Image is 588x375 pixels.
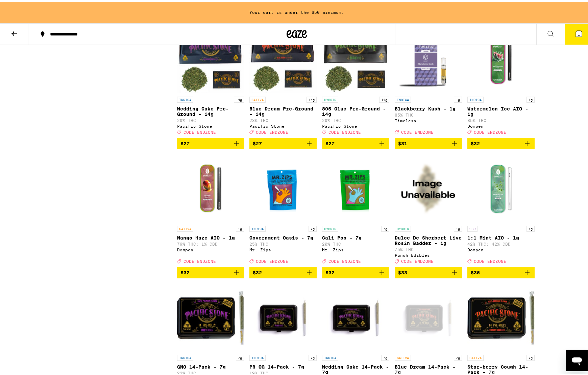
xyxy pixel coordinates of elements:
a: Open page for Dulce De Sherbert Live Rosin Badder - 1g from Punch Edibles [395,153,462,265]
span: CODE ENDZONE [256,128,288,133]
p: 85% THC [467,117,535,121]
p: Star-berry Cough 14-Pack - 7g [467,362,535,373]
span: CODE ENDZONE [183,128,216,133]
a: Open page for Government Oasis - 7g from Mr. Zips [249,153,317,265]
div: Mr. Zips [322,246,389,250]
span: CODE ENDZONE [328,128,361,133]
button: Add to bag [249,136,317,148]
p: 25% THC [249,240,317,245]
img: Pacific Stone - 805 Glue Pre-Ground - 14g [322,24,389,92]
span: $32 [471,139,480,145]
span: CODE ENDZONE [183,257,216,262]
span: $27 [325,139,335,145]
span: 1 [578,31,580,35]
img: Pacific Stone - Wedding Cake 14-Pack - 7g [322,282,389,350]
span: $32 [180,268,190,274]
div: Dompen [177,246,244,250]
p: 7g [309,353,317,359]
a: Open page for Wedding Cake Pre-Ground - 14g from Pacific Stone [177,24,244,136]
p: Wedding Cake Pre-Ground - 14g [177,104,244,115]
span: $27 [253,139,262,145]
p: PR OG 14-Pack - 7g [249,362,317,368]
span: CODE ENDZONE [401,257,434,262]
p: CBD [467,224,477,230]
button: Add to bag [322,136,389,148]
img: Pacific Stone - Star-berry Cough 14-Pack - 7g [467,282,535,350]
div: Dompen [467,246,535,250]
p: Dulce De Sherbert Live Rosin Badder - 1g [395,233,462,244]
img: Punch Edibles - Dulce De Sherbert Live Rosin Badder - 1g [395,153,462,221]
p: INDICA [322,353,338,359]
span: CODE ENDZONE [328,257,361,262]
p: HYBRID [322,224,338,230]
iframe: Button to launch messaging window [566,348,588,370]
p: Watermelon Ice AIO - 1g [467,104,535,115]
p: Blue Dream 14-Pack - 7g [395,362,462,373]
span: $32 [325,268,335,274]
p: 1g [526,95,535,101]
img: Dompen - Watermelon Ice AIO - 1g [467,24,535,92]
img: Pacific Stone - Blue Dream Pre-Ground - 14g [249,24,317,92]
a: Open page for Mango Haze AIO - 1g from Dompen [177,153,244,265]
p: 42% THC: 42% CBD [467,240,535,245]
p: 1g [454,224,462,230]
p: Cali Pop - 7g [322,233,389,239]
p: 79% THC: 1% CBD [177,240,244,245]
img: Pacific Stone - Wedding Cake Pre-Ground - 14g [177,24,244,92]
p: Blackberry Kush - 1g [395,104,462,110]
p: Mango Haze AIO - 1g [177,233,244,239]
p: 14g [307,95,317,101]
p: INDICA [395,95,411,101]
span: CODE ENDZONE [474,257,506,262]
a: Open page for Cali Pop - 7g from Mr. Zips [322,153,389,265]
div: Timeless [395,117,462,121]
button: Add to bag [177,265,244,277]
p: SATIVA [467,353,484,359]
a: Open page for 1:1 Mint AIO - 1g from Dompen [467,153,535,265]
div: Pacific Stone [249,122,317,127]
a: Open page for 805 Glue Pre-Ground - 14g from Pacific Stone [322,24,389,136]
span: CODE ENDZONE [474,128,506,133]
img: Dompen - 1:1 Mint AIO - 1g [467,153,535,221]
p: 1g [236,224,244,230]
img: Pacific Stone - GMO 14-Pack - 7g [177,282,244,350]
p: 20% THC [322,240,389,245]
p: SATIVA [249,95,266,101]
p: 75% THC [395,246,462,250]
p: 7g [454,353,462,359]
p: INDICA [249,224,266,230]
p: 7g [381,224,389,230]
div: Pacific Stone [177,122,244,127]
span: $32 [253,268,262,274]
p: 23% THC [177,369,244,374]
img: Timeless - Blackberry Kush - 1g [395,24,462,92]
button: Add to bag [467,265,535,277]
button: Add to bag [249,265,317,277]
button: Add to bag [467,136,535,148]
img: Pacific Stone - PR OG 14-Pack - 7g [249,282,317,350]
a: Open page for Blackberry Kush - 1g from Timeless [395,24,462,136]
p: INDICA [249,353,266,359]
span: $35 [471,268,480,274]
span: $27 [180,139,190,145]
p: 7g [309,224,317,230]
img: Dompen - Mango Haze AIO - 1g [177,153,244,221]
p: 85% THC [395,111,462,116]
p: Blue Dream Pre-Ground - 14g [249,104,317,115]
p: INDICA [177,353,193,359]
span: CODE ENDZONE [256,257,288,262]
span: $33 [398,268,407,274]
button: Add to bag [395,136,462,148]
button: Add to bag [177,136,244,148]
p: SATIVA [395,353,411,359]
button: Add to bag [322,265,389,277]
p: INDICA [467,95,484,101]
button: Add to bag [395,265,462,277]
p: INDICA [177,95,193,101]
p: 20% THC [322,117,389,121]
a: Open page for Watermelon Ice AIO - 1g from Dompen [467,24,535,136]
div: Pacific Stone [322,122,389,127]
img: Mr. Zips - Government Oasis - 7g [249,153,317,221]
p: GMO 14-Pack - 7g [177,362,244,368]
p: 7g [236,353,244,359]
